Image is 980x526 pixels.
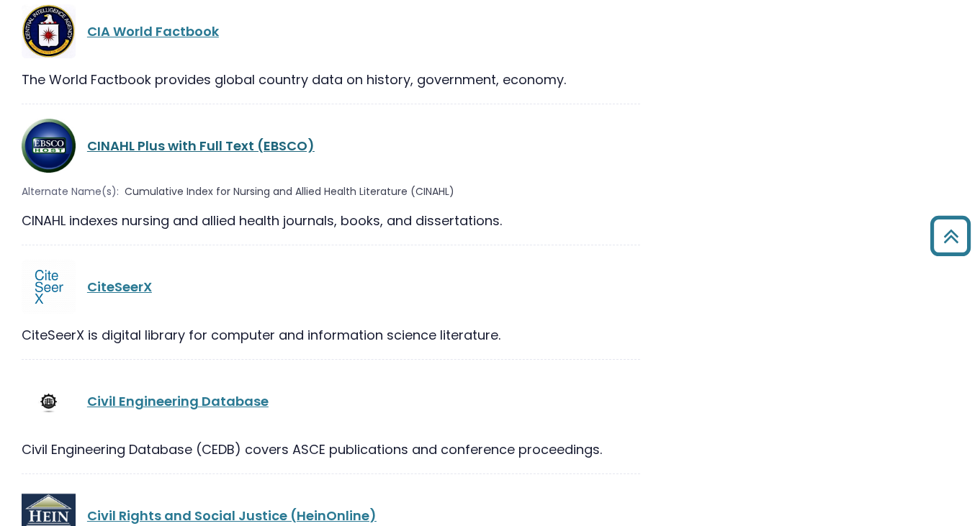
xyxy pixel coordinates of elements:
span: Alternate Name(s): [22,184,119,199]
div: CINAHL indexes nursing and allied health journals, books, and dissertations. [22,211,640,230]
a: Back to Top [925,222,976,249]
a: Civil Rights and Social Justice (HeinOnline) [87,507,377,525]
div: CiteSeerX is digital library for computer and information science literature. [22,325,640,345]
a: CIA World Factbook [87,22,219,40]
a: Civil Engineering Database [87,392,269,410]
a: CiteSeerX [87,278,152,296]
span: Cumulative Index for Nursing and Allied Health Literature (CINAHL) [125,184,454,199]
div: Civil Engineering Database (CEDB) covers ASCE publications and conference proceedings. [22,440,640,459]
a: CINAHL Plus with Full Text (EBSCO) [87,137,315,155]
div: The World Factbook provides global country data on history, government, economy. [22,70,640,89]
